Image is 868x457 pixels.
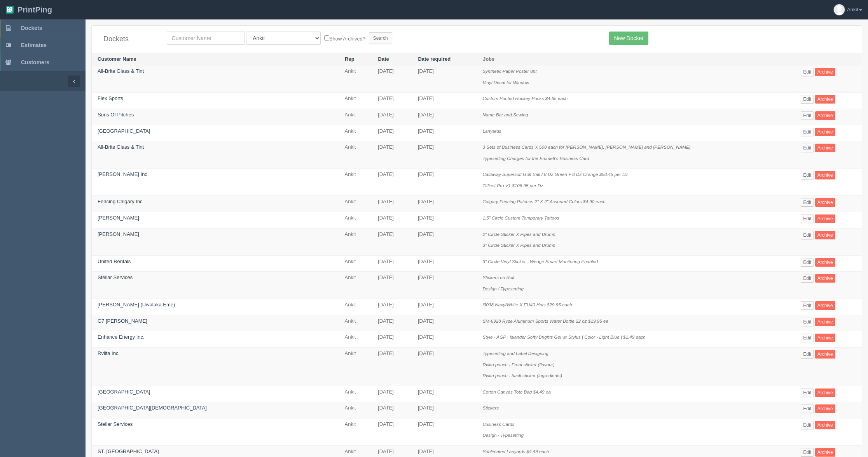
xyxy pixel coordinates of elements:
[98,334,145,340] a: Enhance Energy Inc.
[98,112,134,118] a: Sons Of Pitches
[801,214,814,223] a: Edit
[412,196,477,212] td: [DATE]
[412,299,477,315] td: [DATE]
[815,198,835,207] a: Archive
[801,258,814,267] a: Edit
[482,199,605,204] i: Calgary Fencing Patches 2" X 2" Assorted Colors $4.90 each
[412,315,477,331] td: [DATE]
[815,404,835,413] a: Archive
[801,95,814,104] a: Edit
[339,418,372,445] td: Ankit
[339,65,372,93] td: Ankit
[412,109,477,125] td: [DATE]
[482,362,554,367] i: Rviita pouch - Front sticker (flavour)
[345,56,355,62] a: Rep
[21,59,49,65] span: Customers
[412,418,477,445] td: [DATE]
[418,56,451,62] a: Date required
[801,404,814,413] a: Edit
[412,169,477,196] td: [DATE]
[482,128,501,134] i: Lanyards
[482,69,536,74] i: Synthetic Paper Poster 8pt
[412,348,477,386] td: [DATE]
[21,42,47,48] span: Estimates
[339,299,372,315] td: Ankit
[372,386,412,402] td: [DATE]
[339,402,372,418] td: Ankit
[412,386,477,402] td: [DATE]
[339,255,372,272] td: Ankit
[98,258,131,264] a: United Rentals
[378,56,389,62] a: Date
[98,405,207,411] a: [GEOGRAPHIC_DATA][DEMOGRAPHIC_DATA]
[482,432,524,438] i: Design / Typesetting
[98,144,144,150] a: All-Brite Glass & Tint
[801,128,814,136] a: Edit
[815,171,835,179] a: Archive
[339,93,372,109] td: Ankit
[372,65,412,93] td: [DATE]
[339,272,372,299] td: Ankit
[412,125,477,141] td: [DATE]
[482,389,551,394] i: Cotton Canvas Tote Bag $4.49 ea
[98,302,175,308] a: [PERSON_NAME] (Uwalaka Eme)
[815,144,835,152] a: Archive
[815,231,835,239] a: Archive
[339,169,372,196] td: Ankit
[801,448,814,457] a: Edit
[482,232,555,237] i: 2" Circle Sticker X Pipes and Drums
[801,421,814,429] a: Edit
[412,212,477,228] td: [DATE]
[372,93,412,109] td: [DATE]
[482,318,608,323] i: SM-6928 Ryze Aluminum Sports Water Bottle 22 oz $19.95 ea
[412,272,477,299] td: [DATE]
[98,231,139,237] a: [PERSON_NAME]
[482,422,514,427] i: Business Cards
[815,95,835,104] a: Archive
[372,315,412,331] td: [DATE]
[372,169,412,196] td: [DATE]
[98,421,133,427] a: Stellar Services
[98,95,123,101] a: Flex Sports
[372,196,412,212] td: [DATE]
[482,156,589,161] i: Typesetting Charges for the Emmett's Business Card
[482,144,690,149] i: 3 Sets of Business Cards X 500 each for [PERSON_NAME], [PERSON_NAME] and [PERSON_NAME]
[482,286,524,291] i: Design / Typesetting
[339,212,372,228] td: Ankit
[482,449,549,454] i: Sublimated Lanyards $4.49 each
[372,125,412,141] td: [DATE]
[98,350,120,356] a: Rviita Inc.
[815,68,835,76] a: Archive
[482,405,499,410] i: Stickers
[372,299,412,315] td: [DATE]
[372,331,412,348] td: [DATE]
[339,315,372,331] td: Ankit
[834,4,845,15] img: avatar_default-7531ab5dedf162e01f1e0bb0964e6a185e93c5c22dfe317fb01d7f8cd2b1632c.jpg
[815,258,835,267] a: Archive
[412,228,477,255] td: [DATE]
[801,301,814,310] a: Edit
[815,350,835,359] a: Archive
[801,318,814,326] a: Edit
[801,274,814,283] a: Edit
[339,348,372,386] td: Ankit
[482,351,548,356] i: Typesetting and Label Designing
[372,109,412,125] td: [DATE]
[482,183,544,188] i: Titliest Pro V1 $106.95 per Dz.
[815,318,835,326] a: Archive
[801,68,814,76] a: Edit
[815,274,835,283] a: Archive
[6,6,14,14] img: logo-3e63b451c926e2ac314895c53de4908e5d424f24456219fb08d385ab2e579770.png
[372,348,412,386] td: [DATE]
[815,334,835,342] a: Archive
[815,448,835,457] a: Archive
[801,171,814,179] a: Edit
[339,125,372,141] td: Ankit
[412,255,477,272] td: [DATE]
[339,196,372,212] td: Ankit
[372,228,412,255] td: [DATE]
[98,215,139,221] a: [PERSON_NAME]
[482,96,568,101] i: Custom Printed Hockey Pucks $4.65 each
[482,259,598,264] i: 3" Circle Vinyl Sticker - Wedge Smart Monitoring Enabled
[324,35,329,40] input: Show Archived?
